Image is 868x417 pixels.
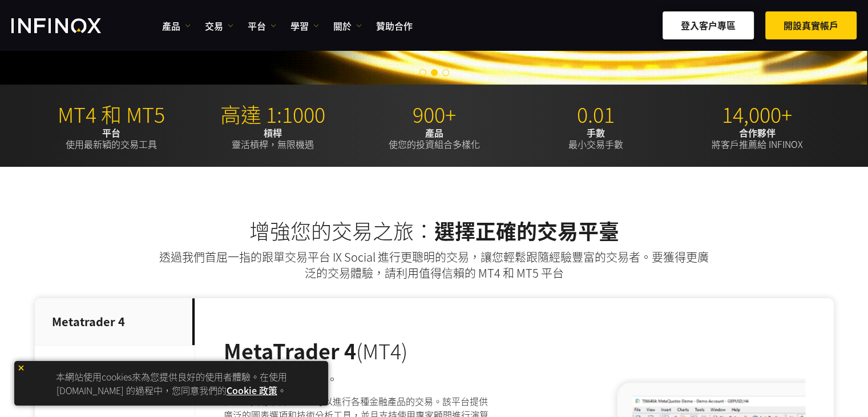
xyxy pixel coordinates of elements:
[205,19,233,33] a: 交易
[425,126,443,139] strong: 產品
[431,69,438,76] span: Go to slide 2
[519,102,672,127] p: 0.01
[196,127,349,150] p: 靈活槓桿，無限機遇
[358,102,511,127] p: 900+
[224,371,496,387] h4: 深受全球投資者歡迎。
[20,367,322,400] p: 本網站使用cookies來為您提供良好的使用者體驗。在使用 [DOMAIN_NAME] 的過程中，您同意我們的 。
[333,19,362,33] a: 關於
[442,69,449,76] span: Go to slide 3
[376,19,413,33] a: 贊助合作
[224,338,496,363] h3: (MT4)
[434,215,619,245] strong: 選擇正確的交易平臺
[102,126,120,139] strong: 平台
[224,335,356,365] strong: MetaTrader 4
[290,19,319,33] a: 學習
[35,127,188,150] p: 使用最新穎的交易工具
[158,249,711,281] p: 透過我們首屈一指的跟單交易平台 IX Social 進行更聰明的交易，讓您輕鬆跟隨經驗豐富的交易者。要獲得更廣泛的交易體驗，請利用值得信賴的 MT4 和 MT5 平台
[681,102,834,127] p: 14,000+
[264,126,282,139] strong: 槓桿
[35,102,188,127] p: MT4 和 MT5
[739,126,776,139] strong: 合作夥伴
[681,127,834,150] p: 將客戶推薦給 INFINOX
[35,218,834,243] h2: 增強您的交易之旅：
[358,127,511,150] p: 使您的投資組合多樣化
[35,298,195,346] p: Metatrader 4
[162,19,191,33] a: 產品
[663,11,754,39] a: 登入客户專區
[519,127,672,150] p: 最小交易手數
[227,383,277,397] a: Cookie 政策
[765,11,857,39] a: 開設真實帳戶
[35,346,195,393] p: Metatrader 5
[248,19,276,33] a: 平台
[17,364,25,372] img: yellow close icon
[419,69,426,76] span: Go to slide 1
[587,126,605,139] strong: 手數
[11,18,128,33] a: INFINOX Logo
[196,102,349,127] p: 高達 1:1000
